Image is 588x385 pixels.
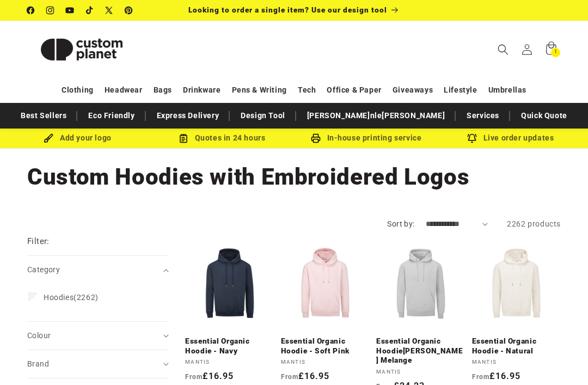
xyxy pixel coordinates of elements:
h1: Custom Hoodies with Embroidered Logos [27,162,561,192]
a: Essential Organic Hoodie - Navy [185,337,274,356]
a: Quick Quote [516,106,573,125]
img: In-house printing [311,133,321,143]
span: (2262) [44,292,99,302]
a: Tech [298,81,316,100]
a: Best Sellers [15,106,72,125]
div: Add your logo [5,131,150,145]
a: Essential Organic Hoodie - Soft Pink [281,337,370,356]
a: Drinkware [183,81,220,100]
span: Brand [27,359,49,368]
a: Custom Planet [23,21,140,78]
img: Order Updates Icon [179,133,188,143]
a: Umbrellas [488,81,526,100]
a: Clothing [62,81,94,100]
span: 1 [554,48,558,57]
span: Category [27,265,60,274]
span: Hoodies [44,293,73,302]
div: Quotes in 24 hours [150,131,294,145]
img: Order updates [467,133,477,143]
span: Looking to order a single item? Use our design tool [188,5,387,14]
a: Office & Paper [327,81,381,100]
a: Giveaways [393,81,433,100]
a: Bags [154,81,172,100]
a: Essential Organic Hoodie - Natural [472,337,561,356]
a: Lifestyle [444,81,477,100]
div: In-house printing service [294,131,438,145]
label: Sort by: [387,219,414,228]
a: Headwear [105,81,143,100]
a: Services [461,106,505,125]
img: Custom Planet [27,25,136,74]
div: Live order updates [438,131,583,145]
summary: Search [491,38,515,62]
summary: Brand (0 selected) [27,350,169,378]
span: Colour [27,331,51,340]
summary: Category (0 selected) [27,256,169,284]
a: Pens & Writing [232,81,287,100]
a: [PERSON_NAME]nle[PERSON_NAME] [302,106,450,125]
span: 2262 products [507,219,561,228]
a: Eco Friendly [83,106,140,125]
summary: Colour (0 selected) [27,322,169,350]
a: Design Tool [235,106,291,125]
img: Brush Icon [44,133,53,143]
h2: Filter: [27,235,50,248]
a: Express Delivery [151,106,225,125]
a: Essential Organic Hoodie[PERSON_NAME] Melange [376,337,465,365]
